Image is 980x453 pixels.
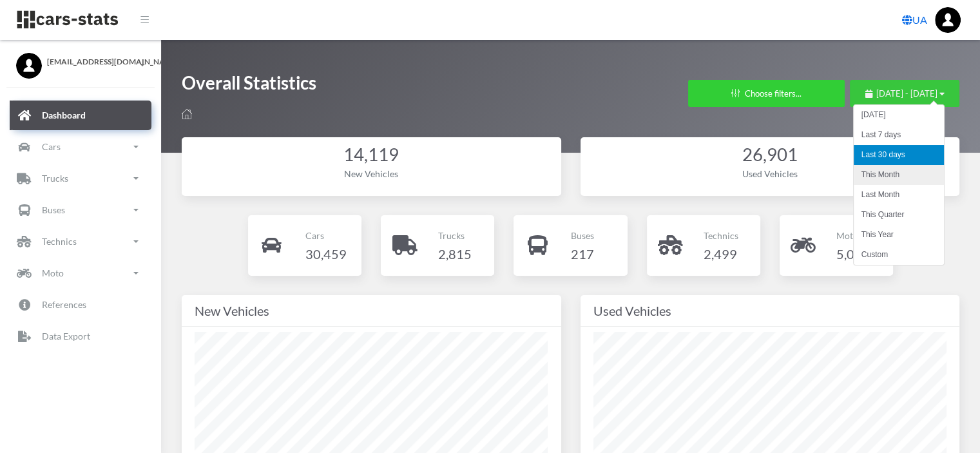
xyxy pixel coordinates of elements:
div: Used Vehicles [593,300,947,321]
h4: 5,030 [836,244,870,264]
p: Cars [42,139,61,155]
div: New Vehicles [195,167,548,180]
p: Trucks [438,227,472,244]
span: [DATE] - [DATE] [876,88,937,99]
li: Custom [854,245,944,265]
a: Data Export [10,322,151,351]
a: Buses [10,195,151,225]
p: Technics [42,233,77,249]
p: Technics [704,227,738,244]
p: Moto [42,265,64,281]
div: 14,119 [195,142,548,168]
a: Moto [10,258,151,288]
a: Trucks [10,164,151,193]
li: [DATE] [854,105,944,125]
h1: Overall Statistics [182,71,316,101]
span: [EMAIL_ADDRESS][DOMAIN_NAME] [47,56,145,68]
a: Dashboard [10,101,151,130]
p: Buses [571,227,594,244]
li: Last 7 days [854,125,944,145]
p: References [42,296,86,313]
p: Moto [836,227,870,244]
li: Last Month [854,185,944,205]
h4: 217 [571,244,594,264]
img: ... [935,7,961,33]
a: Technics [10,227,151,256]
h4: 30,459 [305,244,346,264]
div: Used Vehicles [593,167,947,180]
a: UA [897,7,932,33]
button: Choose filters... [688,80,845,107]
img: navbar brand [16,10,119,30]
h4: 2,499 [704,244,738,264]
p: Trucks [42,170,68,186]
h4: 2,815 [438,244,472,264]
p: Dashboard [42,107,86,123]
li: This Month [854,165,944,185]
p: Buses [42,202,65,218]
a: Cars [10,132,151,162]
li: This Year [854,225,944,245]
a: [EMAIL_ADDRESS][DOMAIN_NAME] [16,53,145,68]
div: New Vehicles [195,300,548,321]
a: References [10,290,151,320]
button: [DATE] - [DATE] [850,80,959,107]
li: Last 30 days [854,145,944,165]
p: Data Export [42,328,90,344]
div: 26,901 [593,142,947,168]
p: Cars [305,227,346,244]
li: This Quarter [854,205,944,225]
